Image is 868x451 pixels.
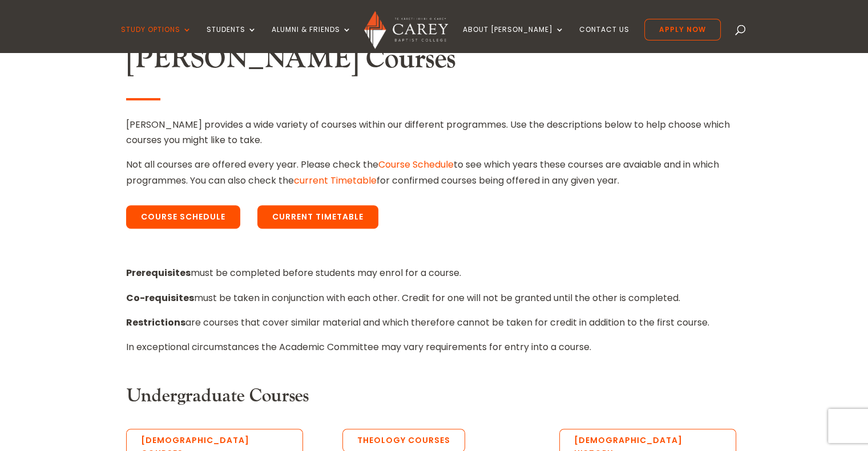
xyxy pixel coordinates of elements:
p: In exceptional circumstances the Academic Committee may vary requirements for entry into a course. [126,339,742,355]
a: current Timetable [294,174,377,187]
p: must be completed before students may enrol for a course. [126,265,742,290]
a: Alumni & Friends [272,26,352,52]
strong: Prerequisites [126,266,191,279]
a: Course Schedule [378,158,454,171]
img: Carey Baptist College [364,11,448,49]
a: Course Schedule [126,205,240,229]
strong: Co-requisites [126,291,194,304]
a: About [PERSON_NAME] [463,26,564,52]
a: Study Options [121,26,192,52]
strong: Restrictions [126,316,185,329]
h3: Undergraduate Courses [126,385,742,413]
h2: [PERSON_NAME] Courses [126,43,742,82]
a: Students [207,26,257,52]
p: must be taken in conjunction with each other. Credit for one will not be granted until the other ... [126,290,742,315]
p: [PERSON_NAME] provides a wide variety of courses within our different programmes. Use the descrip... [126,117,742,157]
a: Apply Now [644,19,721,40]
a: Contact Us [579,26,629,52]
p: Not all courses are offered every year. Please check the to see which years these courses are ava... [126,157,742,188]
a: Current Timetable [257,205,378,229]
p: are courses that cover similar material and which therefore cannot be taken for credit in additio... [126,315,742,339]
